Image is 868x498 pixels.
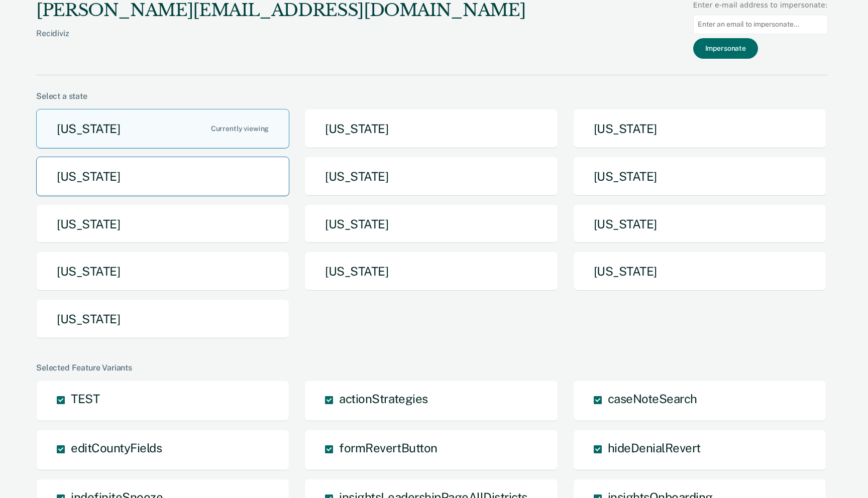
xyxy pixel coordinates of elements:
button: [US_STATE] [304,252,558,291]
button: [US_STATE] [573,252,826,291]
span: formRevertButton [339,441,437,455]
span: editCountyFields [71,441,162,455]
button: [US_STATE] [36,109,289,149]
button: [US_STATE] [36,157,289,196]
button: [US_STATE] [304,204,558,244]
button: [US_STATE] [573,204,826,244]
input: Enter an email to impersonate... [693,15,828,34]
span: hideDenialRevert [608,441,701,455]
button: [US_STATE] [304,157,558,196]
button: [US_STATE] [36,204,289,244]
div: Recidiviz [36,29,525,54]
span: TEST [71,392,99,406]
div: Selected Feature Variants [36,363,828,372]
button: [US_STATE] [573,109,826,149]
button: Impersonate [693,38,758,59]
button: [US_STATE] [36,252,289,291]
button: [US_STATE] [304,109,558,149]
button: [US_STATE] [573,157,826,196]
span: caseNoteSearch [608,392,697,406]
span: actionStrategies [339,392,427,406]
button: [US_STATE] [36,299,289,339]
div: Select a state [36,91,828,101]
